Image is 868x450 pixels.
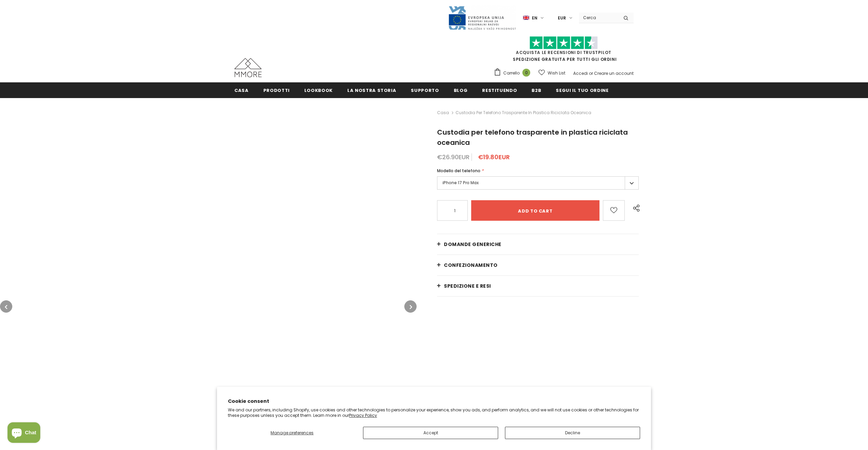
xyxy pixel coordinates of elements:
a: Restituendo [482,82,517,98]
span: Custodia per telefono trasparente in plastica riciclata oceanica [455,109,591,117]
a: CONFEZIONAMENTO [437,255,639,275]
span: La nostra storia [347,87,396,94]
span: Custodia per telefono trasparente in plastica riciclata oceanica [437,127,628,147]
input: Search Site [579,13,618,23]
a: B2B [532,82,541,98]
span: or [589,70,593,76]
img: Fidati di Pilot Stars [530,36,598,50]
a: La nostra storia [347,82,396,98]
button: Manage preferences [228,427,356,439]
span: supporto [411,87,439,94]
span: Blog [454,87,468,94]
inbox-online-store-chat: Shopify online store chat [5,422,42,445]
span: EUR [558,15,566,22]
span: Modello del telefono [437,168,480,174]
button: Decline [505,427,640,439]
span: €26.90EUR [437,153,469,161]
a: Lookbook [304,82,333,98]
a: Blog [454,82,468,98]
span: Casa [234,87,249,94]
span: €19.80EUR [478,153,510,161]
img: Casi MMORE [234,58,262,77]
span: Manage preferences [271,430,314,436]
a: Wish List [538,67,565,79]
span: 0 [522,69,530,77]
a: Domande generiche [437,234,639,255]
span: Lookbook [304,87,333,94]
span: Carrello [503,70,520,77]
a: Carrello 0 [494,68,534,78]
span: Restituendo [482,87,517,94]
a: Prodotti [263,82,290,98]
input: Add to cart [471,200,599,221]
a: Segui il tuo ordine [556,82,608,98]
a: supporto [411,82,439,98]
span: en [532,15,537,22]
span: Spedizione e resi [444,283,491,289]
button: Accept [363,427,498,439]
span: Wish List [548,70,565,77]
a: Privacy Policy [349,412,377,418]
span: Prodotti [263,87,290,94]
h2: Cookie consent [228,398,640,405]
span: Segui il tuo ordine [556,87,608,94]
img: Javni Razpis [448,5,516,30]
a: Acquista le recensioni di TrustPilot [516,50,611,55]
a: Casa [234,82,249,98]
label: iPhone 17 Pro Max [437,176,639,190]
span: Domande generiche [444,241,502,248]
a: Javni Razpis [448,15,516,21]
span: B2B [532,87,541,94]
a: Creare un account [594,70,634,76]
span: CONFEZIONAMENTO [444,262,498,269]
p: We and our partners, including Shopify, use cookies and other technologies to personalize your ex... [228,407,640,418]
a: Accedi [573,70,588,76]
span: SPEDIZIONE GRATUITA PER TUTTI GLI ORDINI [494,39,634,62]
img: i-lang-1.png [523,15,529,21]
a: Spedizione e resi [437,276,639,296]
a: Casa [437,109,449,117]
